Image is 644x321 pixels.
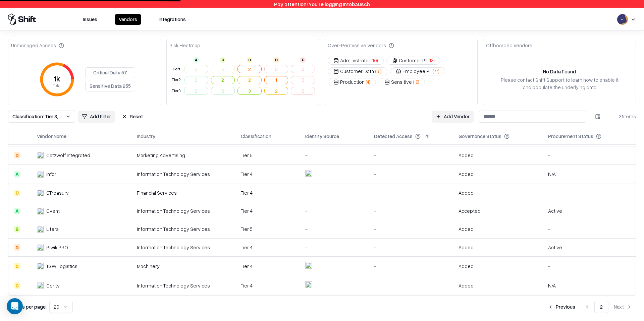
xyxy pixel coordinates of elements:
[14,152,20,158] div: D
[543,238,636,256] td: Active
[305,170,312,177] img: entra.microsoft.com
[137,244,230,251] div: Information Technology Services
[609,113,636,120] div: 31 items
[115,14,141,25] button: Vendors
[137,133,155,140] div: Industry
[548,226,630,233] div: -
[390,67,445,75] button: Employee PII(27)
[37,133,66,140] div: Vendor Name
[237,87,262,95] button: 3
[581,301,593,313] button: 1
[85,81,135,91] button: Sensitive Data 255
[305,281,312,288] img: entra.microsoft.com
[459,171,474,178] div: Added
[137,171,230,178] div: Information Technology Services
[543,68,576,75] div: No Data Found
[374,207,448,214] div: -
[53,83,61,88] tspan: Total
[264,76,288,84] button: 1
[459,189,474,196] div: Added
[241,152,294,159] div: Tier 5
[300,57,306,63] div: F
[7,298,23,314] div: Open Intercom Messenger
[54,73,60,83] tspan: 1k
[37,190,44,196] img: GTreasury
[548,263,630,270] div: -
[220,57,225,63] div: B
[543,202,636,220] td: Active
[14,226,20,233] div: B
[237,65,262,73] button: 2
[374,133,413,140] div: Detected Access
[548,152,630,159] div: -
[241,263,294,270] div: Tier 4
[432,111,474,123] a: Add Vendor
[386,57,440,65] button: Customer PII(13)
[459,226,474,233] div: Added
[171,88,181,94] div: Tier 3
[305,226,363,233] div: -
[374,244,448,251] div: -
[379,78,425,86] button: Sensitive(18)
[305,262,312,269] img: entra.microsoft.com
[78,111,115,123] button: Add Filter
[328,78,376,86] button: Production(4)
[544,301,636,313] nav: pagination
[79,14,101,25] button: Issues
[137,282,230,289] div: Information Technology Services
[499,76,620,90] div: Please contact Shift Support to learn how to enable it and populate the underlying data
[241,207,294,214] div: Tier 4
[372,57,378,64] span: ( 10 )
[46,226,59,233] div: Litera
[14,208,20,214] div: A
[328,67,387,75] button: Customer Data(16)
[374,282,448,289] div: -
[137,152,230,159] div: Marketing Advertising
[305,207,363,214] div: -
[11,42,64,49] div: Unmanaged Access
[544,301,579,313] button: Previous
[328,57,384,65] button: Administrator(10)
[374,263,448,270] div: -
[413,78,419,85] span: ( 18 )
[459,133,501,140] div: Governance Status
[46,244,68,251] div: Piwik PRO
[459,263,474,270] div: Added
[85,67,135,78] button: Critical Data 57
[171,77,181,83] div: Tier 2
[8,303,47,310] p: Results per page:
[37,226,44,233] img: Litera
[459,207,481,214] div: Accepted
[137,263,230,270] div: Machinery
[14,263,20,269] div: C
[594,301,608,313] button: 2
[374,189,448,196] div: -
[46,282,60,289] div: Cority
[14,171,20,178] div: A
[241,226,294,233] div: Tier 5
[46,263,77,270] div: TGW Logistics
[247,57,252,63] div: C
[137,226,230,233] div: Information Technology Services
[548,189,630,196] div: -
[14,190,20,196] div: C
[37,152,44,158] img: Catzwolf Integrated
[169,42,200,49] div: Risk Heatmap
[14,244,20,251] div: D
[305,152,363,159] div: -
[37,282,44,289] img: Cority
[548,133,593,140] div: Procurement Status
[46,171,56,178] div: Infor
[459,152,474,159] div: Added
[37,208,44,214] img: Cvent
[237,76,262,84] button: 2
[241,133,271,140] div: Classification
[137,207,230,214] div: Information Technology Services
[543,165,636,184] td: N/A
[429,57,435,64] span: ( 13 )
[459,244,474,251] div: Added
[459,282,474,289] div: Added
[14,282,20,289] div: C
[374,226,448,233] div: -
[37,171,44,178] img: Infor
